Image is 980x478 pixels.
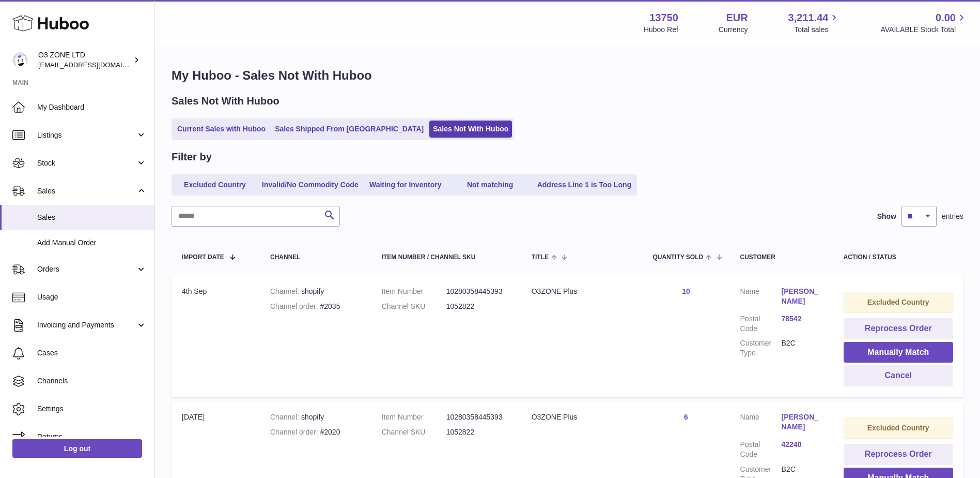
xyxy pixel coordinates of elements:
span: Usage [37,292,147,302]
strong: 13750 [649,11,678,25]
div: Item Number / Channel SKU [382,254,511,261]
strong: EUR [726,11,748,25]
span: Cases [37,348,147,358]
dt: Item Number [382,287,446,296]
strong: Excluded Country [867,424,929,432]
span: Invoicing and Payments [37,320,136,330]
a: Excluded Country [174,176,256,193]
a: [PERSON_NAME] [782,287,823,306]
span: Orders [37,264,136,274]
div: O3ZONE Plus [532,412,632,422]
a: 6 [684,413,688,421]
a: Not matching [449,176,532,193]
div: Huboo Ref [644,25,678,35]
span: Settings [37,404,147,414]
strong: Channel [270,413,301,421]
dt: Postal Code [740,440,782,459]
div: Currency [719,25,748,35]
a: Current Sales with Huboo [174,121,269,138]
span: Sales [37,186,136,196]
span: Add Manual Order [37,238,147,248]
a: Waiting for Inventory [364,176,447,193]
a: Log out [12,439,142,458]
h2: Filter by [172,150,212,164]
dt: Customer Type [740,338,782,358]
span: Returns [37,432,147,442]
button: Reprocess Order [844,318,953,339]
span: Channels [37,376,147,386]
dt: Item Number [382,412,446,422]
span: entries [942,212,963,221]
a: Address Line 1 is Too Long [534,176,635,193]
span: Stock [37,158,136,168]
div: #2020 [270,427,361,437]
h2: Sales Not With Huboo [172,94,279,108]
span: Listings [37,130,136,140]
span: Total sales [794,25,840,35]
a: Invalid/No Commodity Code [258,176,362,193]
dd: 10280358445393 [446,287,511,296]
span: [EMAIL_ADDRESS][DOMAIN_NAME] [38,61,152,69]
div: shopify [270,412,361,422]
a: 0.00 AVAILABLE Stock Total [880,11,968,35]
img: hello@o3zoneltd.co.uk [12,52,28,68]
td: 4th Sep [172,276,260,397]
a: 3,211.44 Total sales [788,11,841,35]
strong: Channel [270,287,301,295]
button: Reprocess Order [844,444,953,465]
h1: My Huboo - Sales Not With Huboo [172,67,963,84]
dt: Name [740,412,782,435]
div: Channel [270,254,361,261]
dd: B2C [782,338,823,358]
dd: 1052822 [446,302,511,311]
label: Show [877,212,896,221]
a: 78542 [782,314,823,324]
a: 10 [682,287,690,295]
span: AVAILABLE Stock Total [880,25,968,35]
span: 3,211.44 [788,11,829,25]
dd: 1052822 [446,427,511,437]
strong: Excluded Country [867,298,929,306]
dt: Name [740,287,782,309]
strong: Channel order [270,428,320,436]
button: Manually Match [844,342,953,363]
span: Import date [182,254,224,261]
div: #2035 [270,302,361,311]
a: [PERSON_NAME] [782,412,823,432]
strong: Channel order [270,302,320,310]
dd: 10280358445393 [446,412,511,422]
dt: Channel SKU [382,302,446,311]
div: Customer [740,254,823,261]
a: Sales Shipped From [GEOGRAPHIC_DATA] [271,121,427,138]
span: My Dashboard [37,102,147,112]
div: Action / Status [844,254,953,261]
div: O3ZONE Plus [532,287,632,296]
a: 42240 [782,440,823,450]
div: shopify [270,287,361,296]
a: Sales Not With Huboo [429,121,512,138]
button: Cancel [844,365,953,386]
span: Quantity Sold [652,254,703,261]
dt: Channel SKU [382,427,446,437]
span: Title [532,254,549,261]
dt: Postal Code [740,314,782,334]
span: 0.00 [936,11,956,25]
span: Sales [37,213,147,222]
div: O3 ZONE LTD [38,50,131,70]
